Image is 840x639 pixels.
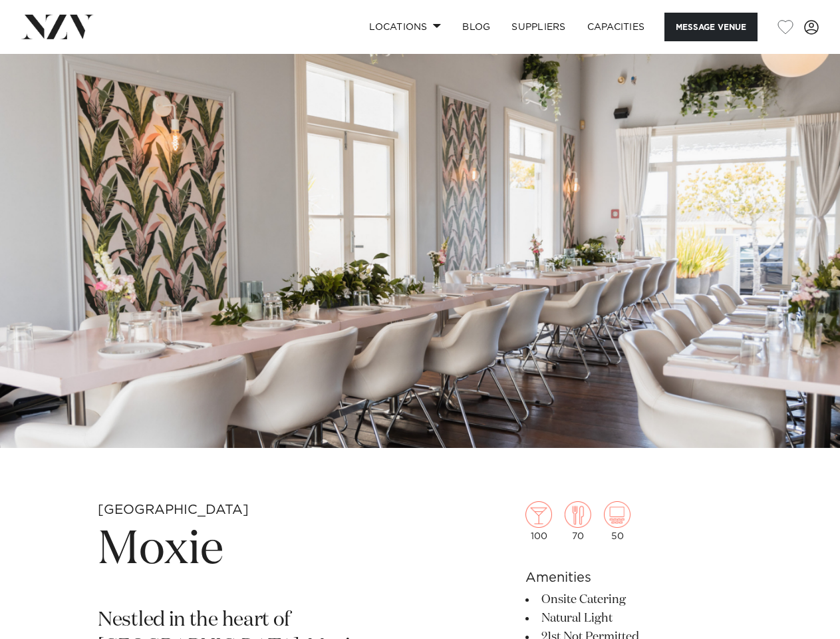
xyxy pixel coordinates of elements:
[525,501,552,541] div: 100
[358,13,452,41] a: Locations
[664,13,758,41] button: Message Venue
[604,501,630,541] div: 50
[98,520,431,581] h1: Moxie
[565,501,591,541] div: 70
[525,501,552,528] img: cocktail.png
[452,13,501,41] a: BLOG
[525,609,742,628] li: Natural Light
[501,13,576,41] a: SUPPLIERS
[565,501,591,528] img: dining.png
[577,13,656,41] a: Capacities
[604,501,630,528] img: theatre.png
[525,568,742,588] h6: Amenities
[98,503,249,517] small: [GEOGRAPHIC_DATA]
[21,15,94,39] img: nzv-logo.png
[525,590,742,609] li: Onsite Catering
